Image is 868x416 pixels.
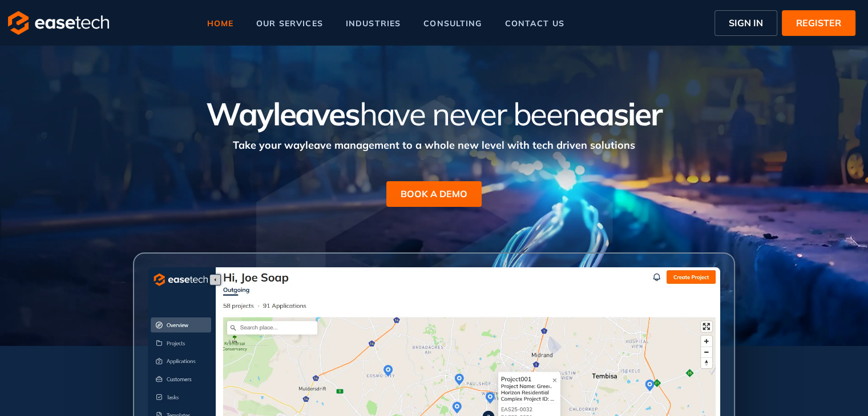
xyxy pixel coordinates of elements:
[579,94,662,133] span: easier
[8,11,109,35] img: logo
[423,19,482,27] span: consulting
[796,16,841,30] span: REGISTER
[207,19,233,27] span: home
[106,132,762,153] div: Take your wayleave management to a whole new level with tech driven solutions
[505,19,564,27] span: contact us
[401,187,467,201] span: BOOK A DEMO
[386,181,482,207] button: BOOK A DEMO
[782,10,855,36] button: REGISTER
[206,94,359,133] span: Wayleaves
[714,10,777,36] button: SIGN IN
[360,94,579,133] span: have never been
[346,19,401,27] span: industries
[256,19,323,27] span: our services
[729,16,763,30] span: SIGN IN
